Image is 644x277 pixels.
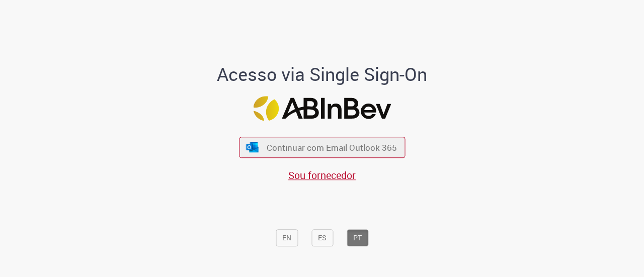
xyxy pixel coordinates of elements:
img: ícone Azure/Microsoft 360 [246,142,260,152]
button: EN [276,229,298,246]
span: Continuar com Email Outlook 365 [267,142,397,153]
a: Sou fornecedor [288,168,356,182]
button: ícone Azure/Microsoft 360 Continuar com Email Outlook 365 [239,137,405,158]
button: ES [311,229,333,246]
h1: Acesso via Single Sign-On [183,64,462,84]
img: Logo ABInBev [253,96,391,121]
button: PT [347,229,368,246]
